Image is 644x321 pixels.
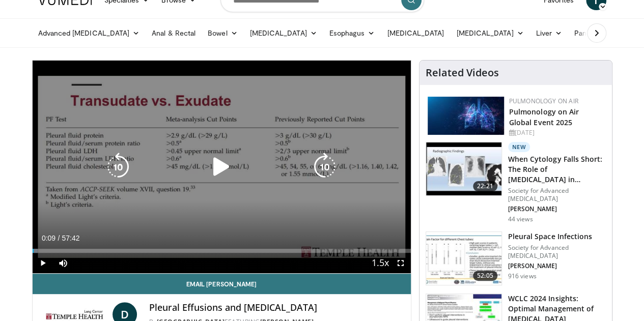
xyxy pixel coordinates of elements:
video-js: Video Player [33,61,411,274]
p: Society for Advanced [MEDICAL_DATA] [508,244,606,260]
a: Esophagus [323,23,381,43]
p: [PERSON_NAME] [508,205,606,213]
a: Email [PERSON_NAME] [33,274,411,294]
span: 52:05 [473,271,497,281]
a: Anal & Rectal [146,23,202,43]
a: Liver [529,23,568,43]
a: Advanced [MEDICAL_DATA] [32,23,146,43]
h4: Related Videos [426,67,499,79]
p: Society for Advanced [MEDICAL_DATA] [508,187,606,203]
a: Pulmonology on Air [509,97,578,105]
img: 119acc87-4b87-43a4-9ec1-3ab87ec69fe1.150x105_q85_crop-smart_upscale.jpg [426,142,501,195]
p: [PERSON_NAME] [508,262,606,270]
span: 57:42 [62,234,79,242]
a: 22:21 New When Cytology Falls Short: The Role of [MEDICAL_DATA] in Diagnosing Pl… Society for Adv... [426,142,606,223]
span: 22:21 [473,181,497,191]
h3: Pleural Space Infections [508,231,606,242]
div: Progress Bar [33,249,411,253]
button: Fullscreen [390,253,411,273]
img: c3619b51-c3a0-49e4-9a95-3f69edafa347.150x105_q85_crop-smart_upscale.jpg [426,232,501,285]
a: [MEDICAL_DATA] [244,23,323,43]
p: New [508,142,530,152]
button: Mute [53,253,73,273]
p: 44 views [508,215,533,223]
a: Bowel [202,23,243,43]
img: ba18d8f0-9906-4a98-861f-60482623d05e.jpeg.150x105_q85_autocrop_double_scale_upscale_version-0.2.jpg [428,97,504,135]
span: / [58,234,60,242]
a: 52:05 Pleural Space Infections Society for Advanced [MEDICAL_DATA] [PERSON_NAME] 916 views [426,231,606,285]
button: Playback Rate [370,253,390,273]
a: [MEDICAL_DATA] [381,23,450,43]
a: [MEDICAL_DATA] [450,23,529,43]
span: 0:09 [42,234,55,242]
h4: Pleural Effusions and [MEDICAL_DATA] [149,302,403,313]
button: Play [33,253,53,273]
a: Pulmonology on Air Global Event 2025 [509,107,579,127]
h3: When Cytology Falls Short: The Role of [MEDICAL_DATA] in Diagnosing Pl… [508,154,606,185]
div: [DATE] [509,128,604,137]
p: 916 views [508,272,537,280]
